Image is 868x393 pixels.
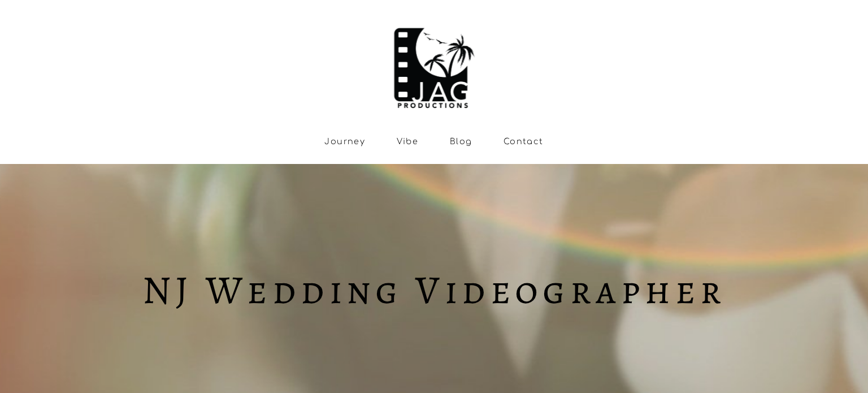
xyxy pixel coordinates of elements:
a: Journey [324,137,365,146]
a: Vibe [397,137,419,146]
a: Contact [504,137,544,146]
img: NJ Wedding Videographer | JAG Productions [389,18,479,111]
h1: NJ Wedding Videographer [38,273,830,308]
a: Blog [450,137,472,146]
